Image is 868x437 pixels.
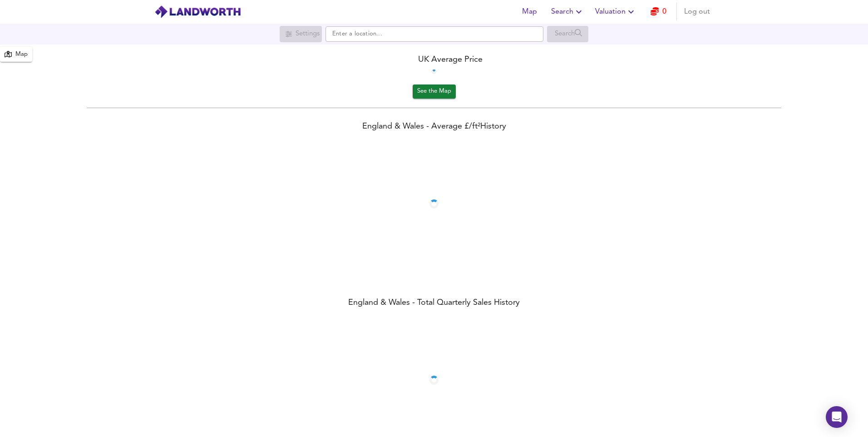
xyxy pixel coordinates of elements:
input: Enter a location... [325,26,543,42]
button: See the Map [413,84,456,99]
div: Map [15,50,28,60]
div: Open Intercom Messenger [826,406,848,428]
span: Map [518,5,540,18]
button: Search [547,3,588,21]
img: logo [154,5,241,19]
div: Search for a location first or explore the map [280,26,322,42]
span: Valuation [595,5,636,18]
button: Map [515,3,544,21]
span: Search [551,5,584,18]
button: Valuation [592,3,640,21]
div: Search for a location first or explore the map [547,26,588,42]
button: Log out [681,3,714,21]
span: See the Map [417,86,451,97]
span: Log out [684,5,710,18]
a: 0 [651,5,666,18]
button: 0 [644,3,673,21]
